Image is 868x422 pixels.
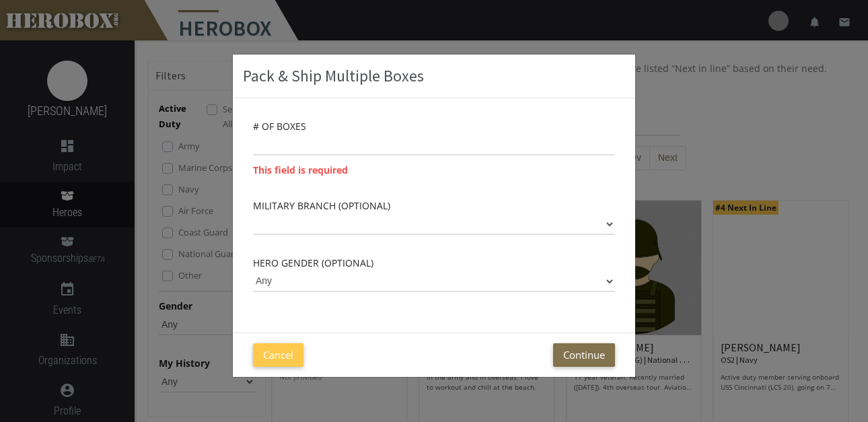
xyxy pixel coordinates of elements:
label: Hero Gender (optional) [253,255,373,271]
label: Military Branch (optional) [253,198,390,213]
label: # of Boxes [253,118,306,134]
h3: Pack & Ship Multiple Boxes [243,65,625,87]
button: Continue [553,343,615,367]
button: Cancel [253,343,303,367]
span: This field is required [253,164,348,176]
